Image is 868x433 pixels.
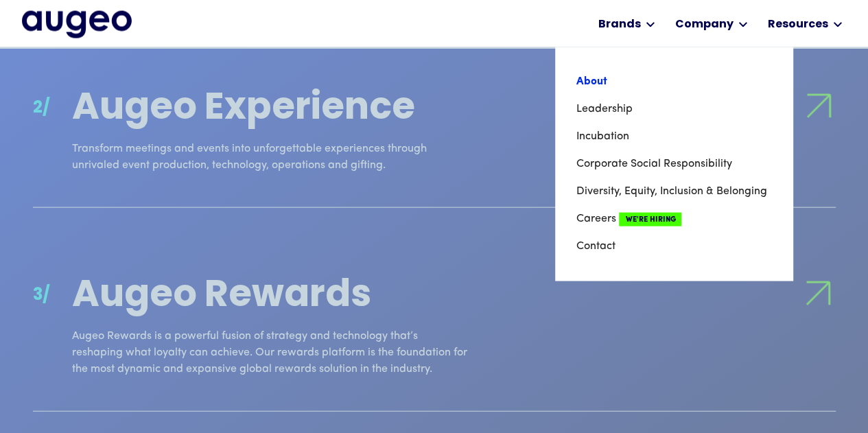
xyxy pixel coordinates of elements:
a: About [576,68,772,95]
a: Incubation [576,123,772,150]
a: CareersWe're Hiring [576,205,772,233]
a: Diversity, Equity, Inclusion & Belonging [576,178,772,205]
a: Corporate Social Responsibility [576,150,772,178]
div: Resources [767,16,828,33]
div: Company [675,16,733,33]
div: Brands [598,16,640,33]
nav: Company [555,47,793,281]
a: Contact [576,233,772,260]
a: home [22,11,132,40]
span: We're Hiring [619,213,681,226]
a: Leadership [576,95,772,123]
